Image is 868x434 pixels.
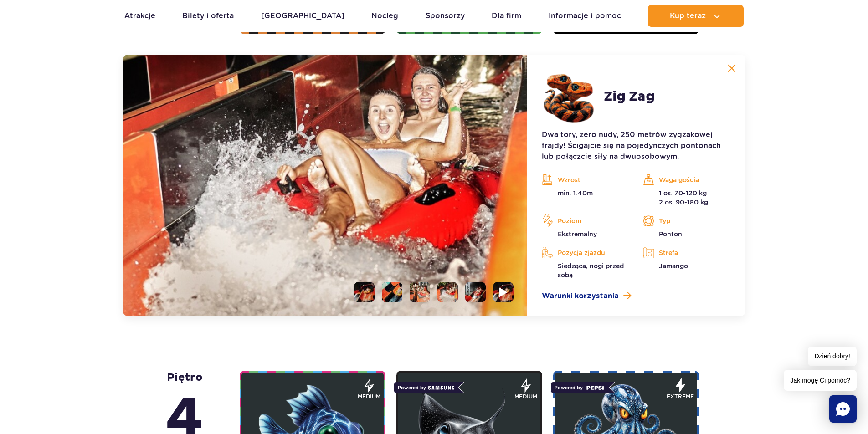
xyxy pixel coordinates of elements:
[550,382,609,393] span: Powered by
[358,393,380,401] span: medium
[542,261,629,280] p: Siedząca, nogi przed sobą
[514,393,537,401] span: medium
[670,12,706,20] span: Kup teraz
[542,246,629,260] p: Pozycja zjazdu
[643,246,730,260] p: Strefa
[643,189,730,207] p: 1 os. 70-120 kg 2 os. 90-180 kg
[604,88,655,105] h2: Zig Zag
[394,382,458,393] span: Powered by
[549,5,621,27] a: Informacje i pomoc
[643,261,730,271] p: Jamango
[542,230,629,239] p: Ekstremalny
[124,5,155,27] a: Atrakcje
[542,189,629,198] p: min. 1.40m
[542,129,730,162] p: Dwa tory, zero nudy, 250 metrów zygzakowej frajdy! Ścigajcie się na pojedynczych pontonach lub po...
[542,214,629,228] p: Poziom
[542,291,730,301] a: Warunki korzystania
[371,5,398,27] a: Nocleg
[667,393,694,401] span: extreme
[643,230,730,239] p: Ponton
[492,5,521,27] a: Dla firm
[542,291,619,301] span: Warunki korzystania
[784,370,857,391] span: Jak mogę Ci pomóc?
[261,5,344,27] a: [GEOGRAPHIC_DATA]
[829,395,857,423] div: Chat
[542,173,629,187] p: Wzrost
[648,5,744,27] button: Kup teraz
[542,69,596,124] img: 683e9d18e24cb188547945.png
[643,214,730,228] p: Typ
[182,5,234,27] a: Bilety i oferta
[426,5,465,27] a: Sponsorzy
[808,347,857,366] span: Dzień dobry!
[643,173,730,187] p: Waga gościa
